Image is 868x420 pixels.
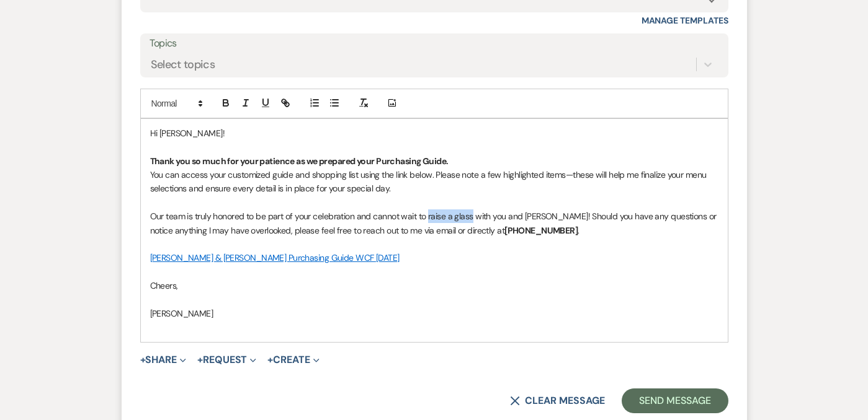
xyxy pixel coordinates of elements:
button: Send Message [622,388,728,413]
p: Cheers, [150,279,718,292]
a: Manage Templates [642,15,728,26]
p: Our team is truly honored to be part of your celebration and cannot wait to raise a glass with yo... [150,209,718,237]
div: Select topics [151,56,215,72]
p: You can access your customized guide and shopping list using the link below. Please note a few hi... [150,168,718,196]
button: Request [197,355,256,365]
strong: Thank you so much for your patience as we prepared your Purchasing Guide. [150,155,449,167]
p: [PERSON_NAME] [150,307,718,320]
button: Create [267,355,319,365]
span: + [140,355,146,365]
button: Clear message [510,396,604,406]
p: Hi [PERSON_NAME]! [150,126,718,140]
span: + [267,355,273,365]
button: Share [140,355,187,365]
strong: [PHONE_NUMBER] [504,225,578,236]
span: + [197,355,203,365]
label: Topics [150,35,719,53]
a: [PERSON_NAME] & [PERSON_NAME] Purchasing Guide WCF [DATE] [150,252,400,263]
